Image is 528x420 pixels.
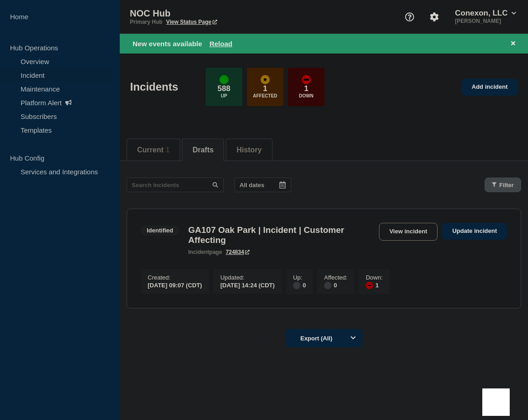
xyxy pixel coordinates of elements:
p: 1 [263,84,267,93]
p: Affected [253,93,277,98]
p: Up : [293,274,306,281]
div: down [366,282,373,289]
button: Support [400,7,419,27]
button: Reload [209,40,232,48]
div: 1 [366,281,383,289]
iframe: Help Scout Beacon - Open [482,388,510,416]
div: disabled [324,282,331,289]
h1: Incidents [130,81,178,93]
div: up [219,75,229,84]
button: Options [344,329,363,347]
span: incident [188,249,209,255]
p: 1 [304,84,308,93]
div: [DATE] 14:24 (CDT) [220,281,275,289]
a: 724834 [226,249,250,255]
div: 0 [324,281,347,289]
span: New events available [133,40,202,48]
p: Updated : [220,274,275,281]
button: Current 1 [137,146,170,154]
p: Affected : [324,274,347,281]
button: Filter [485,178,521,192]
a: View Status Page [166,19,217,25]
button: Drafts [192,146,213,154]
p: page [188,249,222,255]
p: Created : [148,274,202,281]
div: down [302,75,311,84]
p: Up [221,93,227,98]
button: Export (All) [286,329,363,347]
input: Search incidents [127,178,224,192]
button: History [236,146,261,154]
h3: GA107 Oak Park | Incident | Customer Affecting [188,225,374,245]
p: 588 [218,84,230,93]
a: Add incident [462,79,518,96]
div: disabled [293,282,300,289]
div: affected [261,75,270,84]
p: Down [299,93,314,98]
p: [PERSON_NAME] [453,18,518,24]
p: NOC Hub [130,8,313,19]
a: Update incident [442,223,507,240]
p: Down : [366,274,383,281]
p: All dates [240,182,264,188]
span: Filter [499,182,514,188]
p: Primary Hub [130,19,162,25]
span: 1 [165,146,170,154]
a: View incident [379,223,438,241]
button: Account settings [425,7,444,27]
button: All dates [235,178,291,192]
button: Conexon, LLC [453,9,518,18]
div: [DATE] 09:07 (CDT) [148,281,202,289]
div: 0 [293,281,306,289]
span: Identified [141,225,179,236]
